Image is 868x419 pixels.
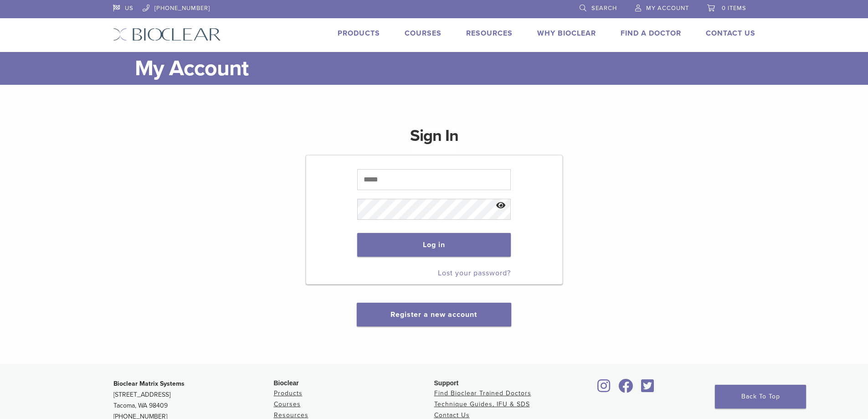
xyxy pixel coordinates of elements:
span: Support [434,379,459,387]
a: Bioclear [595,384,614,393]
a: Contact Us [434,411,470,419]
a: Find A Doctor [621,29,681,38]
a: Register a new account [390,310,477,319]
span: 0 items [722,5,746,12]
strong: Bioclear Matrix Systems [113,380,185,388]
img: Bioclear [113,28,221,41]
button: Show password [491,194,511,217]
a: Back To Top [715,385,806,409]
a: Products [274,389,303,397]
span: Bioclear [274,379,299,387]
a: Technique Guides, IFU & SDS [434,400,530,408]
a: Resources [274,411,308,419]
a: Courses [274,400,301,408]
a: Lost your password? [438,269,511,278]
a: Bioclear [616,384,637,393]
a: Why Bioclear [537,29,596,38]
a: Products [338,29,380,38]
a: Resources [466,29,513,38]
h1: My Account [135,52,755,85]
a: Courses [405,29,442,38]
button: Log in [357,233,511,257]
span: My Account [646,5,689,12]
button: Register a new account [357,303,511,326]
a: Contact Us [706,29,755,38]
h1: Sign In [410,125,458,154]
a: Find Bioclear Trained Doctors [434,389,531,397]
a: Bioclear [638,384,657,393]
span: Search [591,5,617,12]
